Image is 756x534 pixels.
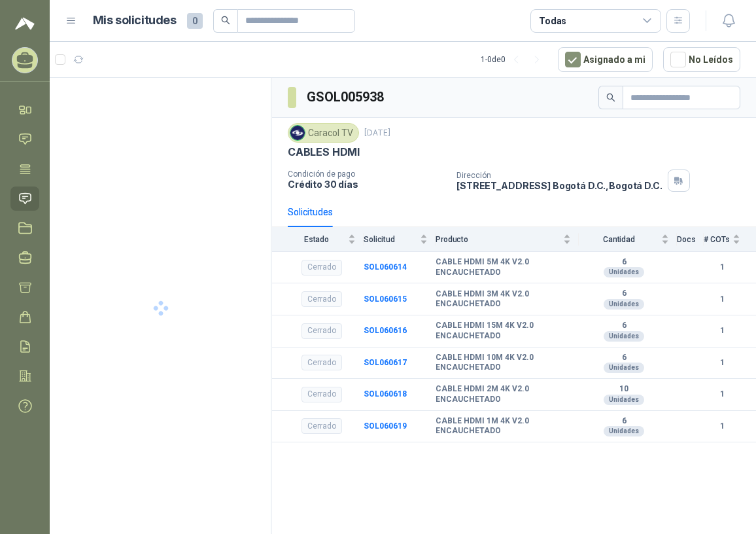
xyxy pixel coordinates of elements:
img: Logo peakr [15,16,35,31]
b: CABLE HDMI 15M 4K V2.0 ENCAUCHETADO [436,321,571,341]
b: CABLE HDMI 5M 4K V2.0 ENCAUCHETADO [436,257,571,277]
b: CABLE HDMI 1M 4K V2.0 ENCAUCHETADO [436,416,571,436]
span: search [606,93,615,102]
div: Unidades [604,426,644,436]
h1: Mis solicitudes [93,11,177,30]
a: SOL060618 [364,389,407,399]
button: Asignado a mi [558,47,653,72]
a: SOL060616 [364,326,407,335]
p: Crédito 30 días [288,179,446,190]
b: 10 [579,384,669,395]
b: 6 [579,321,669,331]
b: 1 [704,420,740,433]
div: Cerrado [301,323,342,339]
div: Cerrado [301,418,342,434]
span: # COTs [704,235,730,244]
span: Producto [436,235,560,244]
h3: GSOL005938 [307,87,386,107]
div: Unidades [604,363,644,373]
div: Solicitudes [288,205,333,219]
b: 1 [704,388,740,400]
div: Cerrado [301,355,342,370]
span: Cantidad [579,235,659,244]
b: 6 [579,289,669,299]
span: Estado [288,235,345,244]
div: Unidades [604,331,644,342]
div: Cerrado [301,387,342,402]
button: No Leídos [663,47,740,72]
b: CABLE HDMI 2M 4K V2.0 ENCAUCHETADO [436,384,571,404]
div: Unidades [604,299,644,310]
th: Solicitud [364,227,436,251]
p: Dirección [456,171,662,180]
span: Solicitud [364,235,417,244]
b: 6 [579,257,669,268]
a: SOL060619 [364,421,407,431]
div: Todas [539,14,566,28]
p: CABLES HDMI [288,145,360,159]
b: CABLE HDMI 3M 4K V2.0 ENCAUCHETADO [436,289,571,310]
th: Producto [436,227,579,251]
span: 0 [187,13,203,29]
th: # COTs [704,227,756,251]
a: SOL060615 [364,294,407,304]
b: CABLE HDMI 10M 4K V2.0 ENCAUCHETADO [436,353,571,373]
th: Cantidad [579,227,677,251]
b: 6 [579,353,669,363]
b: 1 [704,325,740,337]
p: [DATE] [364,127,390,139]
div: Unidades [604,395,644,405]
b: 1 [704,261,740,274]
div: Cerrado [301,291,342,307]
b: 6 [579,416,669,427]
a: SOL060617 [364,358,407,367]
div: Cerrado [301,260,342,276]
div: 1 - 0 de 0 [481,49,547,70]
th: Docs [677,227,704,251]
b: 1 [704,293,740,306]
img: Company Logo [290,126,305,140]
th: Estado [272,227,364,251]
b: 1 [704,357,740,369]
div: Caracol TV [288,123,359,143]
span: search [221,16,230,25]
p: [STREET_ADDRESS] Bogotá D.C. , Bogotá D.C. [456,180,662,191]
div: Unidades [604,267,644,277]
p: Condición de pago [288,169,446,179]
a: SOL060614 [364,262,407,272]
